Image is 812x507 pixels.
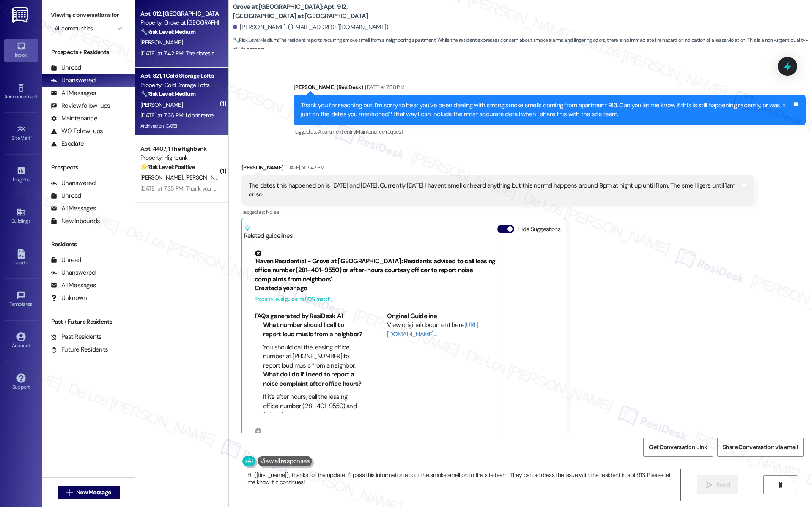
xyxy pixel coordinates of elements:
span: Noise [266,208,279,215]
div: Thank you for reaching out. I’m sorry to hear you’ve been dealing with strong smoke smells coming... [301,101,792,119]
div: Property: Highbank [140,153,219,162]
button: Get Conversation Link [643,438,713,457]
a: Leads [4,247,38,270]
strong: 🔧 Risk Level: Medium [140,90,195,98]
span: : The resident reports recurring smoke smell from a neighboring apartment. While the resident exp... [233,36,812,54]
b: FAQs generated by ResiDesk AI [255,312,343,320]
div: Apt. 821, 1 Cold Storage Lofts [140,71,219,80]
div: Apt. 4407, 1 The Highbank [140,144,219,153]
a: Inbox [4,39,38,62]
div: Review follow-ups [51,101,110,110]
span: Get Conversation Link [649,443,707,452]
span: • [33,300,34,306]
div: New Inbounds [51,217,100,226]
div: Past + Future Residents [42,317,135,326]
div: Property: Cold Storage Lofts [140,81,219,90]
span: [PERSON_NAME] [140,174,185,181]
i:  [66,489,73,496]
div: Unread [51,191,81,200]
div: All Messages [51,89,96,98]
span: • [30,134,32,140]
div: [DATE] at 7:35 PM: Thank you. I also noted that [PERSON_NAME] was most helpful. Be well. [140,185,359,192]
div: [PERSON_NAME] (ResiDesk) [294,83,806,95]
textarea: Hi {{first_name}}, thanks for the update! I'll pass this information about the smoke smell on to ... [244,469,680,501]
a: Support [4,371,38,394]
b: Grove at [GEOGRAPHIC_DATA]: Apt. 912, [GEOGRAPHIC_DATA] at [GEOGRAPHIC_DATA] [233,3,402,21]
div: Residents [42,240,135,249]
strong: 🔧 Risk Level: Medium [233,37,278,44]
img: ResiDesk Logo [12,7,30,23]
div: WO Follow-ups [51,127,103,136]
div: All Messages [51,204,96,213]
button: Send [697,475,738,494]
li: What do I do if I need to report a noise complaint after office hours? [263,370,363,388]
div: Unknown [51,294,87,303]
div: [DATE] at 7:26 PM: I don't remember, but I saw them working on the door this morning if it works ... [140,112,463,119]
li: If it's after hours, call the leasing office number (281-401-9550) and follow the prompts to repo... [263,393,363,429]
li: What number should I call to report loud music from a neighbor? [263,321,363,339]
div: Maintenance [51,114,97,123]
div: Future Residents [51,345,108,354]
div: Unanswered [51,179,96,188]
span: Apartment entry , [318,128,356,135]
label: Viewing conversations for [51,8,126,22]
div: [DATE] at 7:42 PM [283,163,324,172]
div: Tagged as: [294,125,806,138]
span: [PERSON_NAME] [140,101,183,109]
a: Site Visit • [4,122,38,145]
div: The key resident-related questions and concerns extracted from the provided property document are... [255,428,496,480]
a: [URL][DOMAIN_NAME]… [387,321,478,338]
a: Buildings [4,205,38,228]
a: Templates • [4,288,38,311]
span: New Message [76,488,111,497]
b: Original Guideline [387,312,437,320]
div: The dates this happened on is [DATE] and [DATE]. Currently [DATE] I haven't smell or heard anythi... [249,181,740,199]
li: You should call the leasing office number at [PHONE_NUMBER] to report loud music from a neighbor. [263,343,363,370]
div: View original document here [387,321,496,339]
div: Unread [51,63,81,72]
span: Send [716,480,730,489]
div: 'Haven Residential - Grove at [GEOGRAPHIC_DATA]: Residents advised to call leasing office number ... [255,250,496,284]
div: Related guidelines [244,225,293,240]
div: Tagged as: [241,206,754,218]
div: [DATE] at 7:42 PM: The dates this happened on is [DATE] and [DATE]. Currently [DATE] I haven't sm... [140,49,648,57]
span: [PERSON_NAME] [185,174,227,181]
div: Archived on [DATE] [140,121,219,131]
input: All communities [55,22,113,35]
strong: 🌟 Risk Level: Positive [140,163,195,171]
i:  [117,25,122,32]
div: [PERSON_NAME] [241,163,754,175]
i:  [777,482,784,488]
div: Escalate [51,139,84,148]
div: Created a year ago [255,284,496,293]
div: [DATE] at 7:38 PM [363,83,404,92]
a: Insights • [4,164,38,186]
div: Unread [51,256,81,264]
div: All Messages [51,281,96,290]
span: • [29,175,30,181]
button: New Message [58,486,120,499]
div: Apt. 912, [GEOGRAPHIC_DATA] at [GEOGRAPHIC_DATA] [140,9,219,18]
div: Property level guideline ( 70 % match) [255,295,496,304]
i:  [706,482,713,488]
button: Share Conversation via email [717,438,804,457]
a: Account [4,330,38,352]
span: Maintenance request [356,128,403,135]
div: Unanswered [51,76,96,85]
span: • [38,93,39,98]
div: Unanswered [51,268,96,277]
span: [PERSON_NAME] [140,38,183,46]
div: Past Residents [51,333,102,341]
div: Prospects + Residents [42,48,135,57]
div: Prospects [42,163,135,172]
span: Share Conversation via email [723,443,798,452]
strong: 🔧 Risk Level: Medium [140,28,195,35]
div: Property: Grove at [GEOGRAPHIC_DATA] [140,18,219,27]
label: Hide Suggestions [518,225,560,234]
div: [PERSON_NAME]. ([EMAIL_ADDRESS][DOMAIN_NAME]) [233,23,389,32]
